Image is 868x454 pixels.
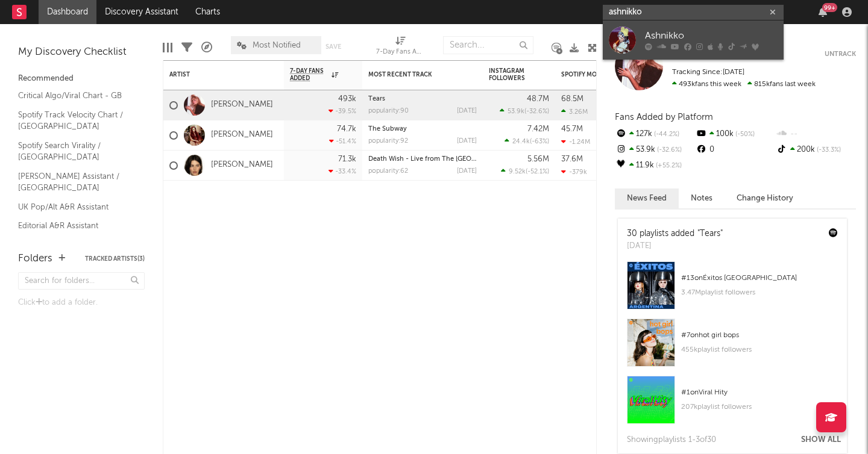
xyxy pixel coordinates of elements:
[85,256,145,262] button: Tracked Artists(3)
[181,30,192,65] div: Filters
[512,138,530,145] span: 24.4k
[825,48,856,60] button: Untrack
[368,138,408,145] div: popularity: 92
[338,155,356,163] div: 71.3k
[618,319,847,376] a: #7onhot girl bops455kplaylist followers
[368,126,407,132] a: The Subway
[527,169,547,175] span: -52.1 %
[18,272,145,290] input: Search for folders...
[368,168,408,175] div: popularity: 62
[18,201,133,214] a: UK Pop/Alt A&R Assistant
[329,137,356,145] div: -51.4 %
[18,45,145,60] div: My Discovery Checklist
[681,285,838,300] div: 3.47M playlist followers
[368,126,477,132] div: The Subway
[489,67,531,82] div: Instagram Followers
[368,156,524,163] a: Death Wish - Live from The [GEOGRAPHIC_DATA]
[18,72,145,86] div: Recommended
[368,71,459,78] div: Most Recent Track
[368,156,477,163] div: Death Wish - Live from The O2 Arena
[627,240,723,252] div: [DATE]
[337,125,356,133] div: 74.7k
[457,168,477,175] div: [DATE]
[618,261,847,319] a: #13onÉxitos [GEOGRAPHIC_DATA]3.47Mplaylist followers
[615,126,695,142] div: 127k
[561,138,590,146] div: -1.24M
[561,155,583,163] div: 37.6M
[253,42,301,49] span: Most Notified
[695,126,775,142] div: 100k
[645,29,778,43] div: Ashnikko
[801,436,841,444] button: Show All
[376,45,424,60] div: 7-Day Fans Added (7-Day Fans Added)
[509,169,526,175] span: 9.52k
[695,142,775,158] div: 0
[561,168,587,176] div: -379k
[526,108,547,115] span: -32.6 %
[654,163,682,169] span: +55.2 %
[618,376,847,433] a: #1onViral Hity207kplaylist followers
[697,229,723,238] a: "Tears"
[681,385,838,400] div: # 1 on Viral Hity
[18,89,133,102] a: Critical Algo/Viral Chart - GB
[561,71,652,78] div: Spotify Monthly Listeners
[368,96,477,102] div: Tears
[18,252,52,266] div: Folders
[532,138,547,145] span: -63 %
[211,160,273,170] a: [PERSON_NAME]
[627,433,716,447] div: Showing playlist s 1- 3 of 30
[734,131,755,138] span: -50 %
[527,125,549,133] div: 7.42M
[508,108,524,115] span: 53.9k
[169,71,260,78] div: Artist
[501,167,549,175] div: ( )
[457,138,477,145] div: [DATE]
[211,100,273,110] a: [PERSON_NAME]
[776,126,856,142] div: --
[500,107,549,115] div: ( )
[652,131,679,138] span: -44.2 %
[505,137,549,145] div: ( )
[672,81,816,88] span: 815k fans last week
[18,170,133,194] a: [PERSON_NAME] Assistant / [GEOGRAPHIC_DATA]
[603,20,784,60] a: Ashnikko
[681,328,838,343] div: # 7 on hot girl bops
[561,108,588,116] div: 3.26M
[457,108,477,114] div: [DATE]
[368,96,385,102] a: Tears
[325,43,341,50] button: Save
[329,167,356,175] div: -33.4 %
[615,188,679,208] button: News Feed
[368,108,409,114] div: popularity: 90
[672,81,741,88] span: 493k fans this week
[18,139,133,164] a: Spotify Search Virality / [GEOGRAPHIC_DATA]
[615,113,713,122] span: Fans Added by Platform
[290,67,329,82] span: 7-Day Fans Added
[527,95,549,103] div: 48.7M
[776,142,856,158] div: 200k
[443,36,533,54] input: Search...
[819,7,827,17] button: 99+
[527,155,549,163] div: 5.56M
[211,130,273,140] a: [PERSON_NAME]
[655,147,682,154] span: -32.6 %
[163,30,172,65] div: Edit Columns
[376,30,424,65] div: 7-Day Fans Added (7-Day Fans Added)
[561,95,583,103] div: 68.5M
[672,69,744,76] span: Tracking Since: [DATE]
[822,3,837,12] div: 99 +
[681,343,838,357] div: 455k playlist followers
[603,5,784,20] input: Search for artists
[18,219,133,244] a: Editorial A&R Assistant ([GEOGRAPHIC_DATA])
[815,147,841,154] span: -33.3 %
[329,107,356,115] div: -39.5 %
[679,188,725,208] button: Notes
[681,400,838,414] div: 207k playlist followers
[615,158,695,173] div: 11.9k
[561,125,583,133] div: 45.7M
[615,142,695,158] div: 53.9k
[725,188,805,208] button: Change History
[18,296,145,310] div: Click to add a folder.
[627,228,723,240] div: 30 playlists added
[681,271,838,285] div: # 13 on Éxitos [GEOGRAPHIC_DATA]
